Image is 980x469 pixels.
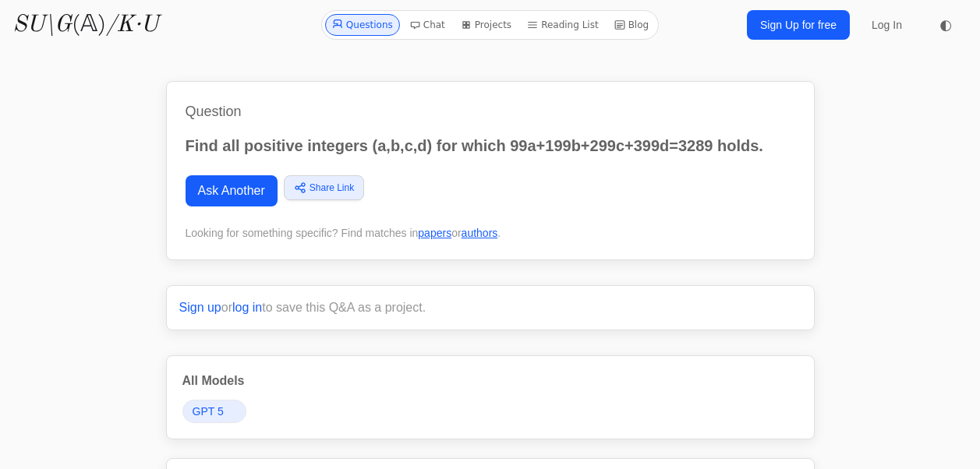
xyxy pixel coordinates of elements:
p: or to save this Q&A as a project. [179,298,801,317]
span: ◐ [939,18,952,32]
span: GPT 5 [193,404,224,419]
a: log in [232,301,262,314]
h3: All Models [182,372,798,390]
a: GPT 5 [182,400,246,423]
a: Log In [862,11,911,39]
a: Blog [608,14,656,36]
h1: Question [186,100,795,122]
p: Find all positive integers (a,b,c,d) for which 99a+199b+299c+399d=3289 holds. [186,135,795,157]
i: SU\G [12,13,72,37]
a: authors [462,227,498,239]
i: /K·U [106,13,158,37]
a: Questions [325,14,400,36]
a: Projects [455,14,518,36]
a: Reading List [521,14,605,36]
a: Sign Up for free [747,10,850,40]
a: papers [418,227,451,239]
a: Ask Another [186,175,278,206]
div: Looking for something specific? Find matches in or . [186,225,795,241]
a: SU\G(𝔸)/K·U [12,11,158,39]
span: Share Link [310,181,354,195]
a: Chat [403,14,451,36]
a: Sign up [179,301,221,314]
button: ◐ [930,9,961,41]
